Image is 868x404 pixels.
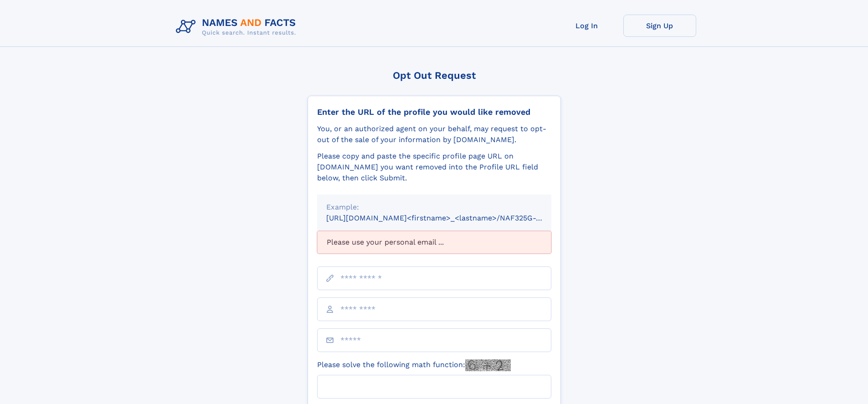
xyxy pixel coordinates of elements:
a: Sign Up [623,15,696,37]
div: Please copy and paste the specific profile page URL on [DOMAIN_NAME] you want removed into the Pr... [317,151,551,184]
small: [URL][DOMAIN_NAME]<firstname>_<lastname>/NAF325G-xxxxxxxx [326,214,569,222]
label: Please solve the following math function: [317,359,511,371]
img: Logo Names and Facts [172,15,303,39]
a: Log In [550,15,623,37]
div: Enter the URL of the profile you would like removed [317,107,551,117]
div: Example: [326,202,542,213]
div: Opt Out Request [308,70,561,81]
div: Please use your personal email ... [317,231,551,254]
div: You, or an authorized agent on your behalf, may request to opt-out of the sale of your informatio... [317,123,551,145]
